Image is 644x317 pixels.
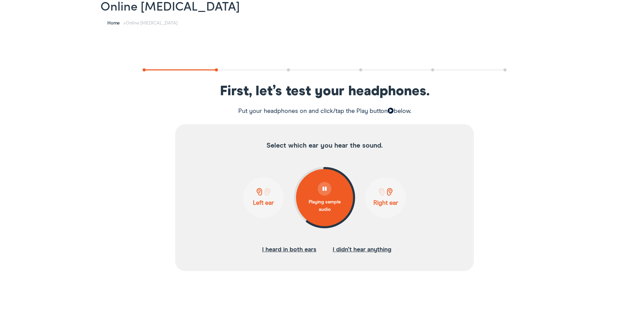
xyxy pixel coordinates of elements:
h1: First, let’s test your headphones. [5,83,644,97]
a: Home [107,18,123,24]
button: I heard in both ears [262,243,316,253]
p: Left ear [245,198,282,205]
span: » [107,18,177,24]
button: Playing sample audio [296,168,353,225]
button: Right ear [365,176,406,217]
p: Put your headphones on and click/tap the Play button below. [5,105,644,115]
button: I didn’t hear anything [333,243,391,253]
p: Right ear [367,198,404,205]
button: Left ear [243,176,284,217]
p: Select which ear you hear the sound. [175,123,474,166]
span: Online [MEDICAL_DATA] [126,18,177,24]
div: Playing sample audio [308,194,342,212]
